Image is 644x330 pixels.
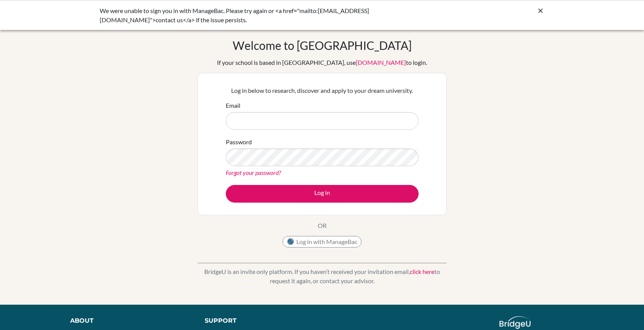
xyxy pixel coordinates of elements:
[226,137,252,147] label: Password
[217,58,427,67] div: If your school is based in [GEOGRAPHIC_DATA], use to login.
[410,268,434,275] a: click here
[70,316,187,325] div: About
[205,316,314,325] div: Support
[197,267,447,285] p: BridgeU is an invite only platform. If you haven’t received your invitation email, to request it ...
[226,169,281,176] a: Forgot your password?
[318,221,327,230] p: OR
[226,86,419,95] p: Log in below to research, discover and apply to your dream university.
[283,236,361,247] button: Log in with ManageBac
[226,101,240,110] label: Email
[226,185,419,203] button: Log in
[356,59,406,66] a: [DOMAIN_NAME]
[233,38,412,52] h1: Welcome to [GEOGRAPHIC_DATA]
[100,6,429,25] div: We were unable to sign you in with ManageBac. Please try again or <a href="mailto:[EMAIL_ADDRESS]...
[499,316,531,329] img: logo_white@2x-f4f0deed5e89b7ecb1c2cc34c3e3d731f90f0f143d5ea2071677605dd97b5244.png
